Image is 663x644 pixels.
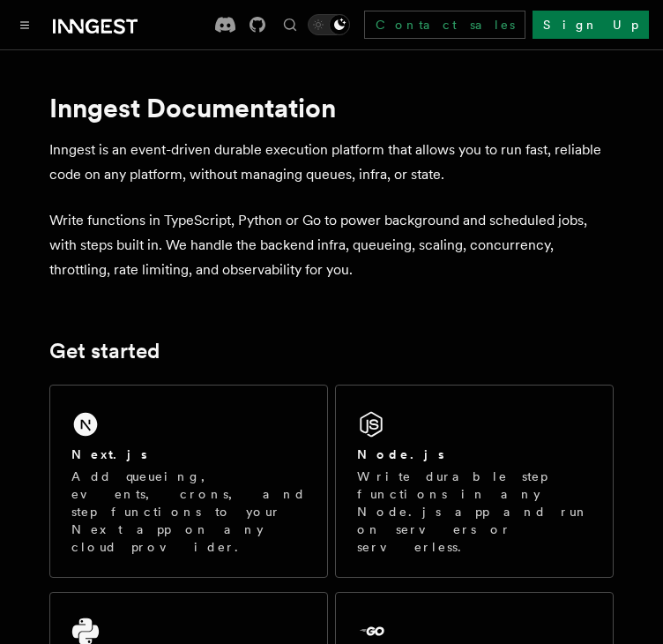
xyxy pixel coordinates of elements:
[335,385,614,578] a: Node.jsWrite durable step functions in any Node.js app and run on servers or serverless.
[49,138,614,187] p: Inngest is an event-driven durable execution platform that allows you to run fast, reliable code ...
[49,92,614,124] h1: Inngest Documentation
[71,468,306,556] p: Add queueing, events, crons, and step functions to your Next app on any cloud provider.
[279,14,301,35] button: Find something...
[357,446,444,463] h2: Node.js
[71,446,147,463] h2: Next.js
[308,14,350,35] button: Toggle dark mode
[357,468,592,556] p: Write durable step functions in any Node.js app and run on servers or serverless.
[364,11,525,39] a: Contact sales
[49,385,328,578] a: Next.jsAdd queueing, events, crons, and step functions to your Next app on any cloud provider.
[49,208,614,282] p: Write functions in TypeScript, Python or Go to power background and scheduled jobs, with steps bu...
[533,11,649,39] a: Sign Up
[14,14,35,35] button: Toggle navigation
[49,339,160,363] a: Get started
